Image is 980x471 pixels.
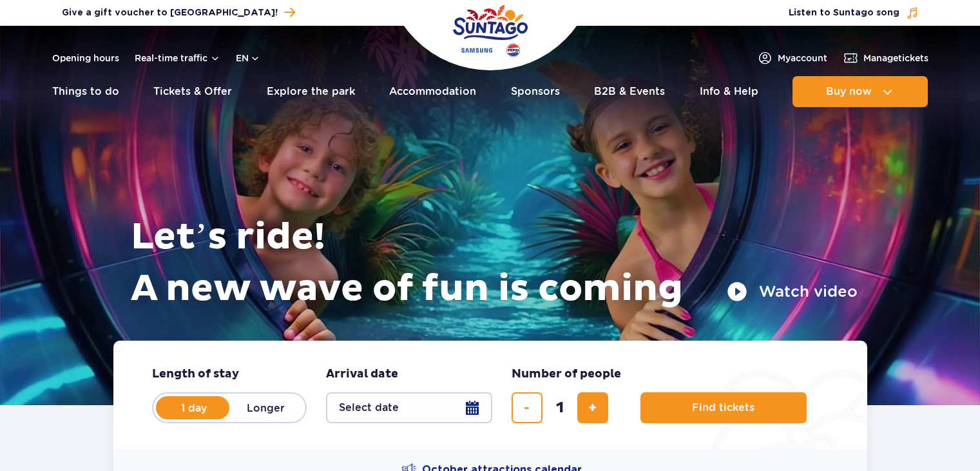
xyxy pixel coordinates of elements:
a: Tickets & Offer [153,76,232,107]
label: Longer [229,394,303,421]
button: Real-time traffic [135,53,220,63]
label: 1 day [157,394,231,421]
span: My account [778,52,827,65]
button: Watch video [727,281,858,302]
button: en [236,52,260,65]
a: Info & Help [700,76,758,107]
span: Buy now [826,86,872,97]
a: B2B & Events [594,76,665,107]
span: Length of stay [152,366,239,382]
a: Things to do [52,76,119,107]
button: remove ticket [512,392,543,423]
span: Listen to Suntago song [789,6,899,19]
h1: Let’s ride! A new wave of fun is coming [131,212,858,315]
button: Select date [326,392,492,423]
button: Buy now [793,76,928,107]
span: Number of people [512,366,621,382]
a: Give a gift voucher to [GEOGRAPHIC_DATA]! [62,4,295,21]
button: Find tickets [640,392,807,423]
a: Myaccount [757,50,827,66]
a: Accommodation [389,76,476,107]
span: Arrival date [326,366,398,382]
span: Find tickets [692,402,754,414]
input: number of tickets [544,392,575,423]
span: Manage tickets [863,52,928,65]
a: Sponsors [511,76,560,107]
span: Give a gift voucher to [GEOGRAPHIC_DATA]! [62,6,278,19]
button: Listen to Suntago song [789,6,919,19]
form: Planning your visit to Park of Poland [113,341,867,449]
a: Explore the park [267,76,355,107]
a: Opening hours [52,52,119,65]
button: add ticket [577,392,608,423]
a: Managetickets [843,50,928,66]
